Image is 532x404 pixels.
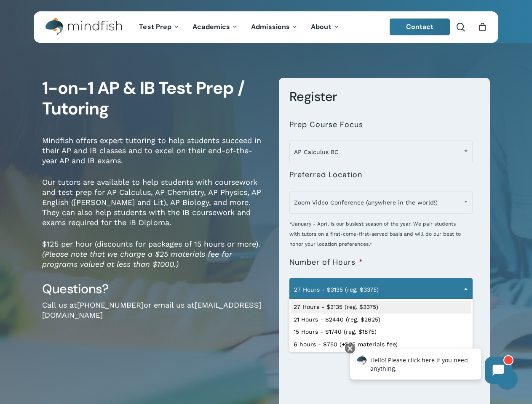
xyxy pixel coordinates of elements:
span: Zoom Video Conference (anywhere in the world!) [290,194,472,211]
li: 27 Hours - $3135 (reg. $3375) [291,301,471,314]
span: Academics [192,22,230,31]
h3: Register [289,88,479,105]
em: (Please note that we charge a $25 materials fee for programs valued at less than $1000.) [42,250,232,268]
a: About [305,24,346,31]
span: Admissions [251,22,290,31]
a: Contact [390,19,450,35]
iframe: Chatbot [341,342,520,392]
span: AP Calculus BC [289,141,473,163]
span: Test Prep [139,22,171,31]
a: Cart [478,22,487,32]
h3: Questions? [42,281,266,297]
li: 6 hours - $750 (+$25 materials fee) [291,338,471,351]
label: Preferred Location [289,170,362,180]
nav: Main Menu [133,11,346,43]
label: Number of Hours [289,258,363,267]
h1: 1-on-1 AP & IB Test Prep / Tutoring [42,78,266,120]
div: *January - April is our busiest season of the year. We pair students with tutors on a first-come-... [289,212,473,249]
li: 21 Hours - $2440 (reg. $2625) [291,314,471,326]
span: Zoom Video Conference (anywhere in the world!) [289,191,473,214]
a: Academics [186,24,245,31]
p: $125 per hour (discounts for packages of 15 hours or more). [42,239,266,281]
li: 15 Hours - $1740 (reg. $1875) [291,326,471,338]
label: Prep Course Focus [289,120,363,130]
a: Test Prep [133,24,186,31]
span: 27 Hours - $3135 (reg. $3375) [289,278,473,301]
a: Admissions [245,24,305,31]
span: Contact [406,22,434,31]
span: 27 Hours - $3135 (reg. $3375) [290,281,472,298]
p: Call us at or email us at [42,300,266,332]
header: Main Menu [34,11,498,43]
a: [PHONE_NUMBER] [77,300,144,309]
p: Mindfish offers expert tutoring to help students succeed in their AP and IB classes and to excel ... [42,136,266,177]
span: AP Calculus BC [290,143,472,161]
p: Our tutors are available to help students with coursework and test prep for AP Calculus, AP Chemi... [42,177,266,239]
span: About [311,22,331,31]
